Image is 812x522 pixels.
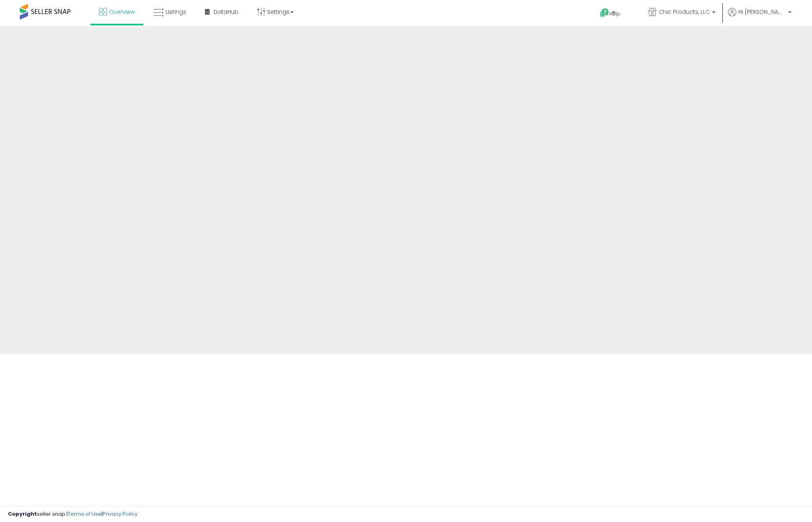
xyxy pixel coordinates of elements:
[109,8,135,16] span: Overview
[728,8,791,26] a: Hi [PERSON_NAME]
[214,8,239,16] span: DataHub
[600,8,609,18] i: Get Help
[738,8,786,16] span: Hi [PERSON_NAME]
[609,10,620,17] span: Help
[166,8,186,16] span: Listings
[659,8,710,16] span: Chic Products, LLC
[594,2,636,26] a: Help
